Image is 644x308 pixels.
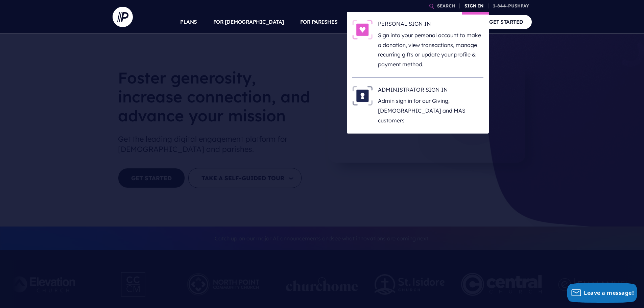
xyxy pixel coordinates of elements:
h6: PERSONAL SIGN IN [378,20,483,30]
p: Sign into your personal account to make a donation, view transactions, manage recurring gifts or ... [378,30,483,69]
a: SOLUTIONS [354,10,384,34]
p: Admin sign in for our Giving, [DEMOGRAPHIC_DATA] and MAS customers [378,96,483,125]
a: ADMINISTRATOR SIGN IN - Illustration ADMINISTRATOR SIGN IN Admin sign in for our Giving, [DEMOGRA... [352,86,483,125]
span: Leave a message! [584,289,634,297]
a: PLANS [180,10,197,34]
a: FOR PARISHES [300,10,338,34]
a: FOR [DEMOGRAPHIC_DATA] [213,10,284,34]
a: PERSONAL SIGN IN - Illustration PERSONAL SIGN IN Sign into your personal account to make a donati... [352,20,483,69]
img: PERSONAL SIGN IN - Illustration [352,20,373,40]
a: EXPLORE [400,10,424,34]
a: GET STARTED [481,15,532,29]
a: COMPANY [440,10,465,34]
h6: ADMINISTRATOR SIGN IN [378,86,483,96]
button: Leave a message! [567,283,637,303]
img: ADMINISTRATOR SIGN IN - Illustration [352,86,373,105]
